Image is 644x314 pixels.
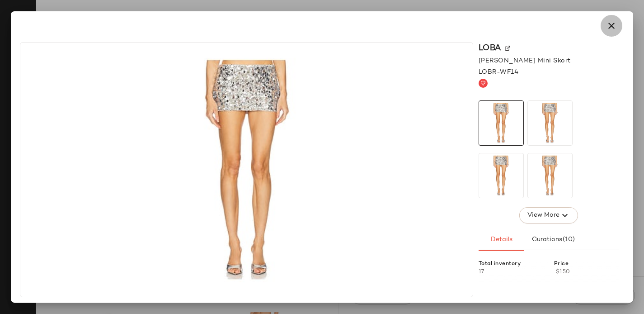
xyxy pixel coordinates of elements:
button: View More [519,207,578,224]
span: Price [554,260,569,268]
img: svg%3e [480,81,486,86]
span: [PERSON_NAME] Mini Skort [479,56,571,66]
span: LOBA [479,42,501,54]
span: LOBR-WF14 [479,67,519,77]
img: LOBR-WF14_V1.jpg [479,153,523,198]
span: (10) [562,236,575,243]
span: View More [527,210,559,221]
img: LOBR-WF14_V1.jpg [479,101,523,145]
span: Curations [531,236,575,243]
span: Details [490,236,512,243]
img: svg%3e [505,46,510,51]
img: LOBR-WF14_V1.jpg [26,48,467,291]
img: LOBR-WF14_V1.jpg [528,101,572,145]
img: LOBR-WF14_V1.jpg [528,153,572,198]
span: Total inventory [479,260,521,268]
